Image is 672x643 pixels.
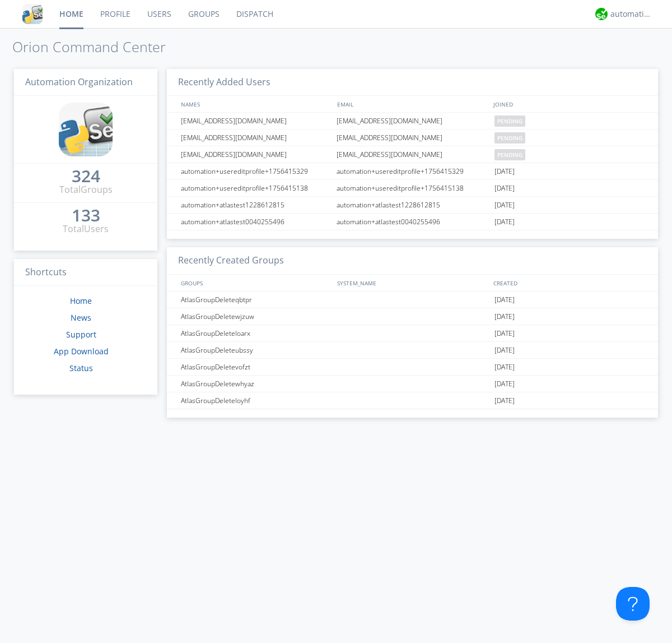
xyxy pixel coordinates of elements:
div: automation+atlastest1228612815 [334,197,492,213]
a: Home [70,295,92,306]
a: News [71,312,91,323]
img: d2d01cd9b4174d08988066c6d424eccd [595,8,608,20]
div: AtlasGroupDeleteloyhf [178,392,333,409]
div: CREATED [491,275,647,291]
div: [EMAIL_ADDRESS][DOMAIN_NAME] [178,129,333,146]
div: Total Users [63,223,109,235]
div: [EMAIL_ADDRESS][DOMAIN_NAME] [334,113,492,129]
a: AtlasGroupDeletewjzuw[DATE] [167,308,658,325]
img: cddb5a64eb264b2086981ab96f4c1ba7 [22,4,43,24]
a: App Download [54,346,109,357]
a: AtlasGroupDeletewhyaz[DATE] [167,376,658,392]
div: [EMAIL_ADDRESS][DOMAIN_NAME] [178,113,333,129]
span: [DATE] [494,376,515,392]
span: Automation Organization [25,76,133,88]
a: automation+usereditprofile+1756415329automation+usereditprofile+1756415329[DATE] [167,163,658,180]
a: AtlasGroupDeletevofzt[DATE] [167,359,658,376]
span: [DATE] [494,325,515,342]
a: 324 [72,170,100,183]
div: SYSTEM_NAME [334,275,491,291]
div: automation+usereditprofile+1756415138 [334,180,492,196]
div: AtlasGroupDeleteloarx [178,325,333,341]
a: AtlasGroupDeleteqbtpr[DATE] [167,292,658,308]
a: Support [66,329,96,340]
div: NAMES [178,96,332,112]
a: [EMAIL_ADDRESS][DOMAIN_NAME][EMAIL_ADDRESS][DOMAIN_NAME]pending [167,146,658,163]
a: AtlasGroupDeleteubssy[DATE] [167,342,658,359]
span: [DATE] [494,180,515,197]
div: [EMAIL_ADDRESS][DOMAIN_NAME] [334,146,492,163]
div: automation+usereditprofile+1756415329 [178,163,333,179]
a: automation+atlastest1228612815automation+atlastest1228612815[DATE] [167,197,658,214]
div: automation+atlas [610,8,652,20]
div: automation+atlastest0040255496 [334,214,492,230]
img: cddb5a64eb264b2086981ab96f4c1ba7 [59,103,113,156]
a: [EMAIL_ADDRESS][DOMAIN_NAME][EMAIL_ADDRESS][DOMAIN_NAME]pending [167,113,658,129]
span: [DATE] [494,308,515,325]
h3: Shortcuts [14,259,157,286]
div: AtlasGroupDeletevofzt [178,359,333,375]
span: [DATE] [494,163,515,180]
div: GROUPS [178,275,332,291]
div: JOINED [491,96,647,112]
span: [DATE] [494,292,515,308]
div: automation+usereditprofile+1756415138 [178,180,333,196]
div: AtlasGroupDeleteqbtpr [178,292,333,308]
span: pending [494,132,525,144]
span: [DATE] [494,359,515,376]
span: [DATE] [494,214,515,230]
span: pending [494,149,525,160]
span: pending [494,115,525,127]
a: Status [69,363,93,373]
a: 133 [72,210,100,223]
div: Total Groups [59,183,113,196]
iframe: Toggle Customer Support [616,587,650,621]
span: [DATE] [494,392,515,409]
div: AtlasGroupDeletewjzuw [178,308,333,325]
a: [EMAIL_ADDRESS][DOMAIN_NAME][EMAIL_ADDRESS][DOMAIN_NAME]pending [167,129,658,146]
h3: Recently Added Users [167,69,658,96]
a: automation+atlastest0040255496automation+atlastest0040255496[DATE] [167,214,658,230]
div: [EMAIL_ADDRESS][DOMAIN_NAME] [178,146,333,163]
div: automation+usereditprofile+1756415329 [334,163,492,179]
a: automation+usereditprofile+1756415138automation+usereditprofile+1756415138[DATE] [167,180,658,197]
div: AtlasGroupDeleteubssy [178,342,333,358]
div: 133 [72,210,100,221]
span: [DATE] [494,342,515,359]
div: 324 [72,170,100,182]
a: AtlasGroupDeleteloyhf[DATE] [167,392,658,409]
div: EMAIL [334,96,491,112]
a: AtlasGroupDeleteloarx[DATE] [167,325,658,342]
span: [DATE] [494,197,515,214]
h3: Recently Created Groups [167,247,658,275]
div: AtlasGroupDeletewhyaz [178,376,333,392]
div: [EMAIL_ADDRESS][DOMAIN_NAME] [334,129,492,146]
div: automation+atlastest0040255496 [178,214,333,230]
div: automation+atlastest1228612815 [178,197,333,213]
